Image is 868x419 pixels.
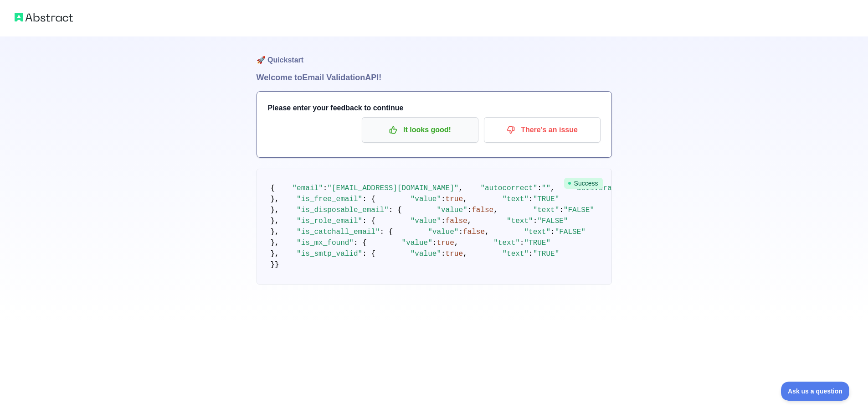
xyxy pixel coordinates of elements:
span: "TRUE" [533,195,560,203]
span: : { [362,217,375,225]
span: : [323,184,328,192]
span: true [446,195,463,203]
span: "value" [411,217,441,225]
span: , [463,195,467,203]
span: "is_free_email" [297,195,362,203]
span: : [520,239,524,247]
span: : [529,250,533,258]
span: "FALSE" [555,228,586,236]
span: "text" [524,228,550,236]
span: "deliverability" [572,184,642,192]
span: "is_catchall_email" [297,228,380,236]
span: , [467,217,472,225]
span: "autocorrect" [480,184,537,192]
button: There's an issue [484,117,601,143]
span: "is_smtp_valid" [297,250,362,258]
span: true [437,239,454,247]
span: false [446,217,467,225]
span: : [550,228,555,236]
span: "text" [533,206,560,214]
span: "text" [502,195,529,203]
span: : { [389,206,402,214]
span: : { [362,250,375,258]
span: "TRUE" [533,250,560,258]
span: "[EMAIL_ADDRESS][DOMAIN_NAME]" [327,184,458,192]
span: : [458,228,463,236]
span: , [485,228,489,236]
span: : [441,217,446,225]
span: : { [380,228,393,236]
span: false [463,228,485,236]
span: "text" [502,250,529,258]
span: "is_role_email" [297,217,362,225]
span: , [454,239,459,247]
h3: Please enter your feedback to continue [268,103,601,114]
span: false [472,206,493,214]
p: There's an issue [491,122,594,138]
span: "value" [411,195,441,203]
span: : [441,250,446,258]
button: It looks good! [362,117,478,143]
span: { [271,184,275,192]
span: : [432,239,437,247]
span: "email" [293,184,323,192]
span: : [441,195,446,203]
span: : [559,206,564,214]
span: Success [564,178,603,189]
img: Abstract logo [15,11,73,24]
span: , [550,184,555,192]
span: : { [362,195,375,203]
span: "FALSE" [564,206,594,214]
span: "value" [437,206,467,214]
span: , [493,206,498,214]
p: It looks good! [369,122,472,138]
span: "" [542,184,550,192]
h1: 🚀 Quickstart [257,36,612,71]
span: , [463,250,467,258]
span: : [533,217,538,225]
h1: Welcome to Email Validation API! [257,71,612,84]
span: : [529,195,533,203]
span: "value" [402,239,432,247]
span: , [458,184,463,192]
span: "is_disposable_email" [297,206,389,214]
span: "text" [493,239,520,247]
span: "value" [428,228,458,236]
span: : { [354,239,367,247]
span: "FALSE" [537,217,568,225]
iframe: Toggle Customer Support [781,382,850,401]
span: true [446,250,463,258]
span: "text" [507,217,533,225]
span: "value" [411,250,441,258]
span: "is_mx_found" [297,239,354,247]
span: : [467,206,472,214]
span: "TRUE" [524,239,550,247]
span: : [537,184,542,192]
